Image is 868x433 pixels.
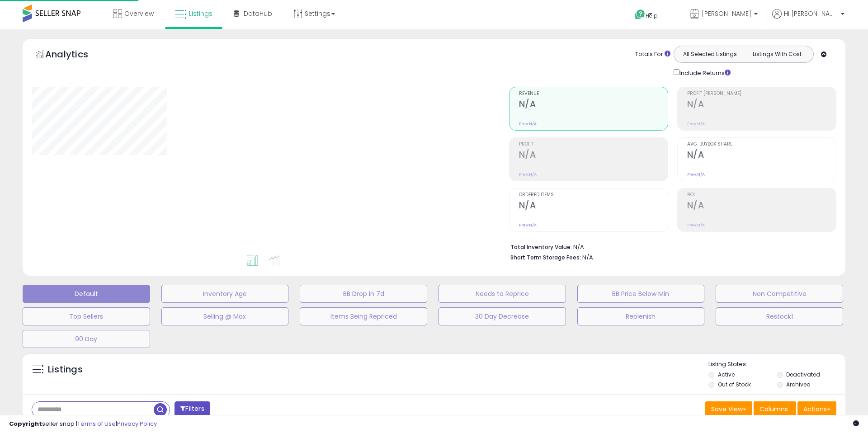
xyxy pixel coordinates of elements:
button: Default [23,285,150,303]
button: Non Competitive [716,285,843,303]
i: Get Help [634,9,646,20]
button: Items Being Repriced [300,307,427,325]
span: DataHub [244,9,272,18]
button: 30 Day Decrease [439,307,566,325]
h2: N/A [519,99,668,111]
span: Avg. Buybox Share [687,142,836,147]
h2: N/A [687,200,836,212]
li: N/A [510,241,830,252]
b: Total Inventory Value: [510,243,572,251]
a: Help [627,2,675,29]
div: Include Returns [667,67,741,78]
a: Hi [PERSON_NAME] [772,9,844,29]
span: Hi [PERSON_NAME] [784,9,838,18]
h2: N/A [519,150,668,162]
button: Listings With Cost [743,48,811,60]
span: ROI [687,193,836,198]
div: Totals For [635,50,670,59]
button: 90 Day [23,330,150,348]
span: Profit [519,142,668,147]
h2: N/A [687,99,836,111]
small: Prev: N/A [519,222,537,228]
button: Needs to Reprice [439,285,566,303]
span: Help [646,12,658,19]
button: Top Sellers [23,307,150,325]
span: Overview [124,9,154,18]
span: [PERSON_NAME] [702,9,751,18]
small: Prev: N/A [519,172,537,177]
button: Restock1 [716,307,843,325]
span: Profit [PERSON_NAME] [687,91,836,96]
div: seller snap | | [9,420,157,428]
strong: Copyright [9,419,42,428]
small: Prev: N/A [687,121,705,127]
span: Listings [189,9,212,18]
span: Revenue [519,91,668,96]
h5: Analytics [45,48,106,63]
small: Prev: N/A [687,172,705,177]
small: Prev: N/A [687,222,705,228]
button: All Selected Listings [676,48,744,60]
h2: N/A [687,150,836,162]
button: Replenish [577,307,705,325]
small: Prev: N/A [519,121,537,127]
b: Short Term Storage Fees: [510,254,581,261]
button: BB Price Below Min [577,285,705,303]
button: BB Drop in 7d [300,285,427,303]
button: Inventory Age [161,285,289,303]
span: N/A [582,253,593,262]
button: Selling @ Max [161,307,289,325]
h2: N/A [519,200,668,212]
span: Ordered Items [519,193,668,198]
